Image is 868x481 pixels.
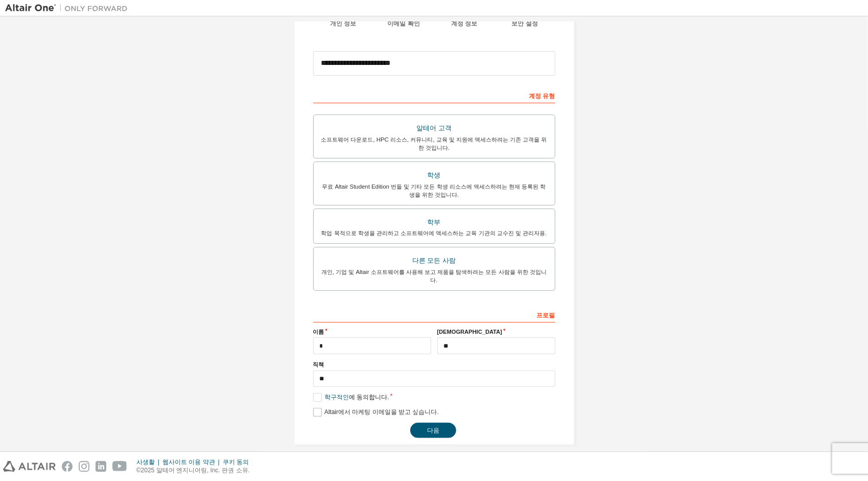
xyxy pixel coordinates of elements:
[136,466,255,475] p: ©
[320,215,549,230] div: 학부
[320,254,549,268] div: 다른 모든 사람
[79,461,89,472] img: instagram.svg
[313,393,389,402] label: 에 동의합니다.
[324,394,349,401] a: 학구적인
[136,458,162,466] div: 사생활
[320,168,549,182] div: 학생
[410,423,456,438] button: 다음
[320,121,549,135] div: 알테어 고객
[320,135,549,152] div: 소프트웨어 다운로드, HPC 리소스, 커뮤니티, 교육 및 지원에 액세스하려는 기존 고객을 위한 것입니다.
[495,19,555,28] div: 보안 설정
[5,3,133,13] img: 알테어 원
[313,360,555,369] label: 직책
[162,458,223,466] div: 웹사이트 이용 약관
[223,458,255,466] div: 쿠키 동의
[112,461,127,472] img: youtube.svg
[313,19,374,28] div: 개인 정보
[96,461,106,472] img: linkedin.svg
[313,408,439,417] label: Altair에서 마케팅 이메일을 받고 싶습니다.
[141,467,250,474] font: 2025 알테어 엔지니어링, Inc. 판권 소유.
[320,182,549,199] div: 무료 Altair Student Edition 번들 및 기타 모든 학생 리소스에 액세스하려는 현재 등록된 학생을 위한 것입니다.
[3,461,56,472] img: altair_logo.svg
[62,461,73,472] img: facebook.svg
[434,19,495,28] div: 계정 정보
[320,229,549,237] div: 학업 목적으로 학생을 관리하고 소프트웨어에 액세스하는 교육 기관의 교수진 및 관리자용.
[313,306,555,323] div: 프로필
[313,87,555,103] div: 계정 유형
[313,328,431,336] label: 이름
[437,328,555,336] label: [DEMOGRAPHIC_DATA]
[373,19,434,28] div: 이메일 확인
[320,268,549,284] div: 개인, 기업 및 Altair 소프트웨어를 사용해 보고 제품을 탐색하려는 모든 사람을 위한 것입니다.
